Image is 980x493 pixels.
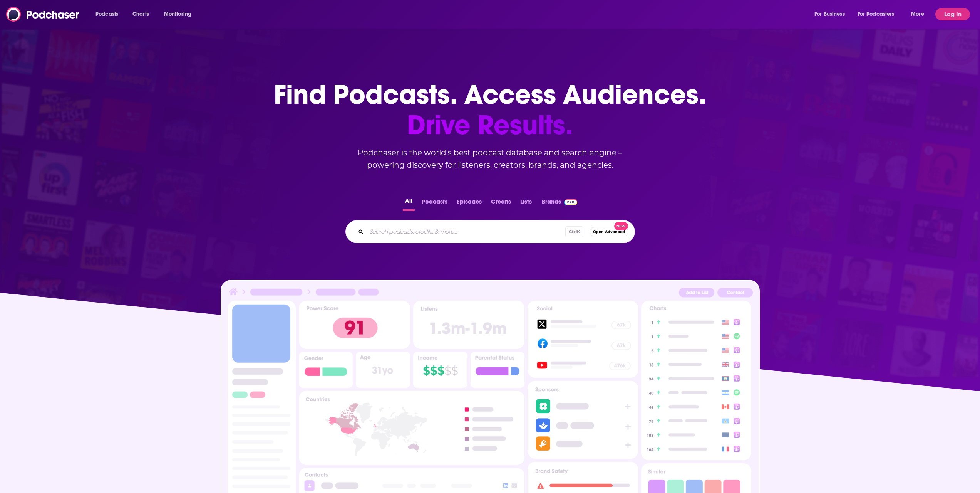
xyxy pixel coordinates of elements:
[858,9,895,20] span: For Podcasters
[299,352,353,388] img: Podcast Insights Gender
[336,146,644,171] h2: Podchaser is the world’s best podcast database and search engine – powering discovery for listene...
[614,222,628,230] span: New
[853,8,906,20] button: open menu
[6,7,80,22] img: Podchaser - Follow, Share and Rate Podcasts
[413,352,467,388] img: Podcast Insights Income
[489,196,513,211] button: Credits
[518,196,534,211] button: Lists
[299,301,410,349] img: Podcast Insights Power score
[528,381,638,459] img: Podcast Sponsors
[814,9,845,20] span: For Business
[228,287,753,300] img: Podcast Insights Header
[403,196,415,211] button: All
[935,8,970,20] button: Log In
[454,196,484,211] button: Episodes
[564,199,578,205] img: Podchaser Pro
[164,9,191,20] span: Monitoring
[274,110,706,140] span: Drive Results.
[413,301,524,349] img: Podcast Insights Listens
[127,8,154,20] a: Charts
[159,8,201,20] button: open menu
[90,8,128,20] button: open menu
[528,301,638,378] img: Podcast Socials
[132,9,149,20] span: Charts
[641,301,751,460] img: Podcast Insights Charts
[367,225,565,238] input: Search podcasts, credits, & more...
[542,196,578,211] a: BrandsPodchaser Pro
[419,196,450,211] button: Podcasts
[345,220,635,243] div: Search podcasts, credits, & more...
[911,9,924,20] span: More
[906,8,934,20] button: open menu
[471,352,525,388] img: Podcast Insights Parental Status
[590,227,628,236] button: Open AdvancedNew
[356,352,410,388] img: Podcast Insights Age
[565,226,583,237] span: Ctrl K
[299,391,525,464] img: Podcast Insights Countries
[274,79,706,140] h1: Find Podcasts. Access Audiences.
[593,230,625,234] span: Open Advanced
[809,8,854,20] button: open menu
[95,9,118,20] span: Podcasts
